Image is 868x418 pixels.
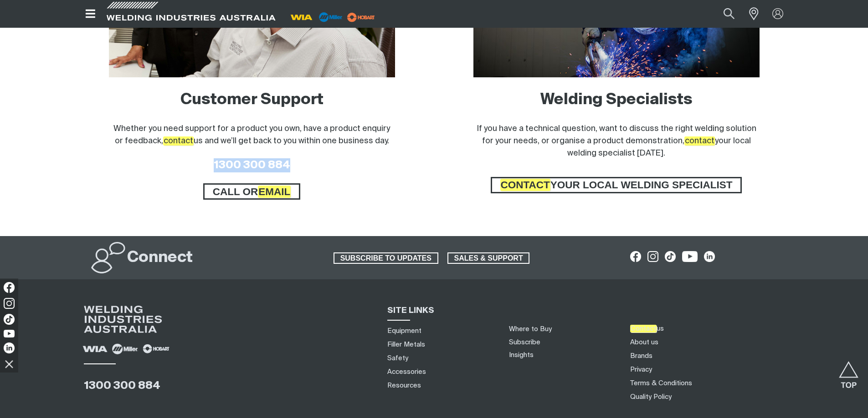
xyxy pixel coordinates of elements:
[387,381,421,390] a: Resources
[630,337,658,347] a: About us
[334,252,438,264] a: SUBSCRIBE TO UPDATES
[630,324,664,333] a: Contactus
[334,252,437,264] span: SUBSCRIBE TO UPDATES
[540,92,693,108] a: Welding Specialists
[448,252,529,264] span: SALES & SUPPORT
[509,326,552,332] a: Where to Buy
[387,326,421,336] a: Equipment
[630,351,652,361] a: Brands
[344,14,378,20] a: miller
[4,298,15,309] img: Instagram
[214,160,290,171] a: 1300 300 884
[509,339,540,346] a: Subscribe
[203,183,301,200] a: CALL OR EMAIL
[387,353,408,363] a: Safety
[387,367,426,377] a: Accessories
[447,252,530,264] a: SALES & SUPPORT
[4,314,15,325] img: TikTok
[714,4,745,24] button: Search products
[491,177,742,193] a: CONTACT YOUR LOCAL WELDING SPECIALIST
[702,4,744,24] input: Product name or item number...
[838,361,859,382] button: Scroll to top
[84,380,160,391] a: 1300 300 884
[113,125,390,146] span: Whether you need support for a product you own, have a product enquiry or feedback, us and we’ll ...
[258,186,291,198] em: EMAIL
[500,179,550,191] em: CONTACT
[684,136,715,146] em: contact
[384,324,498,392] nav: Sitemap
[1,356,17,372] img: hide socials
[630,365,652,374] a: Privacy
[180,92,324,108] a: Customer Support
[4,330,15,337] img: YouTube
[4,342,15,353] img: LinkedIn
[127,248,193,268] h2: Connect
[630,378,692,388] a: Terms & Conditions
[477,125,756,157] span: If you have a technical question, want to discuss the right welding solution for your needs, or o...
[163,136,194,146] em: contact
[344,10,378,24] img: miller
[630,325,657,332] em: Contact
[627,322,801,403] nav: Footer
[387,307,434,315] span: SITE LINKS
[630,392,672,402] a: Quality Policy
[4,282,15,293] img: Facebook
[205,183,299,200] span: CALL OR
[509,352,534,358] a: Insights
[492,177,741,193] span: YOUR LOCAL WELDING SPECIALIST
[387,340,425,349] a: Filler Metals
